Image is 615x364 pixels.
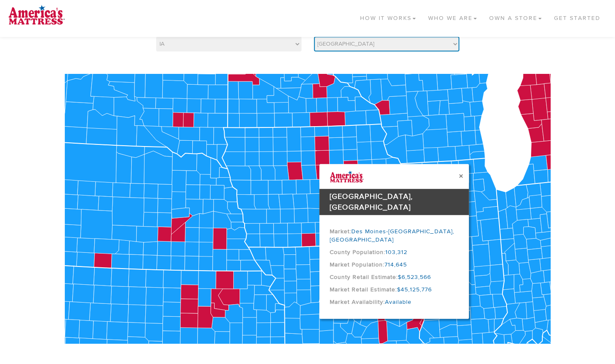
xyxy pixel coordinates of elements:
span: $ [397,286,401,293]
a: How It Works [354,4,422,29]
a: Who We Are [422,4,483,29]
span: Des Moines-[GEOGRAPHIC_DATA], [GEOGRAPHIC_DATA] [330,228,454,244]
b: County Population: [330,249,385,256]
a: Get Started [548,4,607,29]
span: $ [398,274,402,281]
span: [GEOGRAPHIC_DATA], [GEOGRAPHIC_DATA] [330,192,413,212]
span: 714,645 [385,261,407,269]
a: Own a Store [483,4,548,29]
span: 6,523,566 [402,274,431,281]
button: × [458,172,463,181]
b: Market: [330,228,351,235]
b: Market Population: [330,261,385,269]
b: Market Retail Estimate: [330,286,397,293]
img: logo [319,170,364,183]
span: 103,312 [385,249,407,256]
img: logo [8,4,65,25]
span: 45,125,776 [401,286,432,293]
b: County Retail Estimate: [330,274,398,281]
b: Market Availability: [330,298,385,306]
span: Available [385,298,412,306]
